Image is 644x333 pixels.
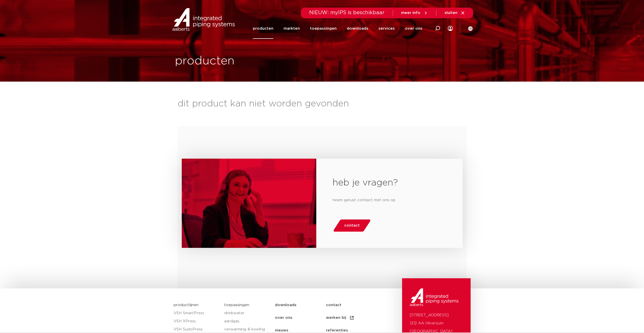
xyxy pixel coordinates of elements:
[326,299,377,311] a: contact
[174,309,219,317] a: VSH SmartPress
[310,18,337,39] a: toepassingen
[405,18,422,39] a: over ons
[178,98,368,110] p: dit product kan niet worden gevonden
[174,317,219,325] a: VSH XPress
[224,309,270,317] a: drinkwater
[175,53,235,69] h1: producten
[309,10,385,15] span: NIEUW: myIPS is beschikbaar
[344,221,360,230] span: contact
[224,303,249,307] a: toepassingen
[275,311,326,324] a: over ons
[401,11,428,15] a: meer info
[326,311,377,324] a: werken bij
[401,11,420,15] span: meer info
[448,18,453,39] div: my IPS
[333,197,446,203] p: neem gerust contact met ons op
[333,177,446,189] h2: heb je vragen?
[253,18,422,39] nav: Menu
[378,18,395,39] a: services
[444,11,457,15] span: sluiten
[174,303,199,307] a: productlijnen
[253,18,273,39] a: producten
[224,317,270,325] a: aardgas
[333,219,371,232] a: contact
[347,18,368,39] a: downloads
[275,299,326,311] a: downloads
[284,18,300,39] a: markten
[444,11,465,15] a: sluiten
